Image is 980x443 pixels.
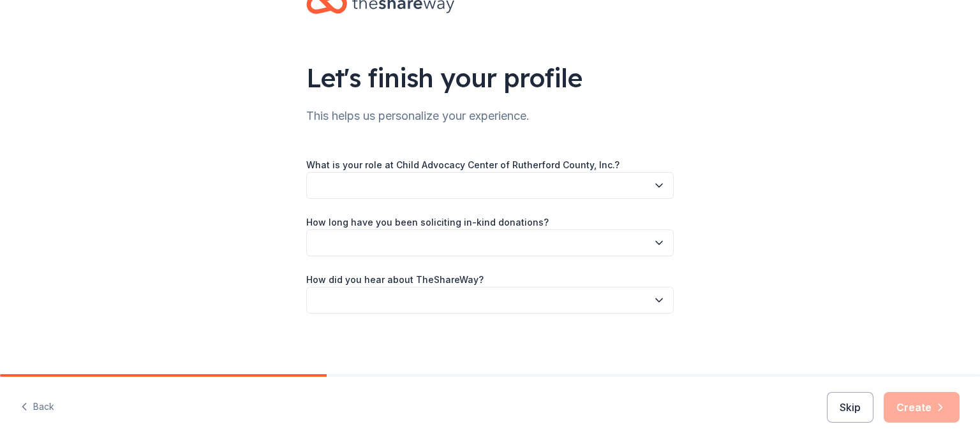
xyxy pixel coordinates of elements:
div: This helps us personalize your experience. [306,106,674,126]
label: How long have you been soliciting in-kind donations? [306,216,549,229]
label: What is your role at Child Advocacy Center of Rutherford County, Inc.? [306,159,620,171]
button: Back [20,394,54,421]
button: Skip [827,392,873,423]
div: Let's finish your profile [306,60,674,96]
label: How did you hear about TheShareWay? [306,273,484,286]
